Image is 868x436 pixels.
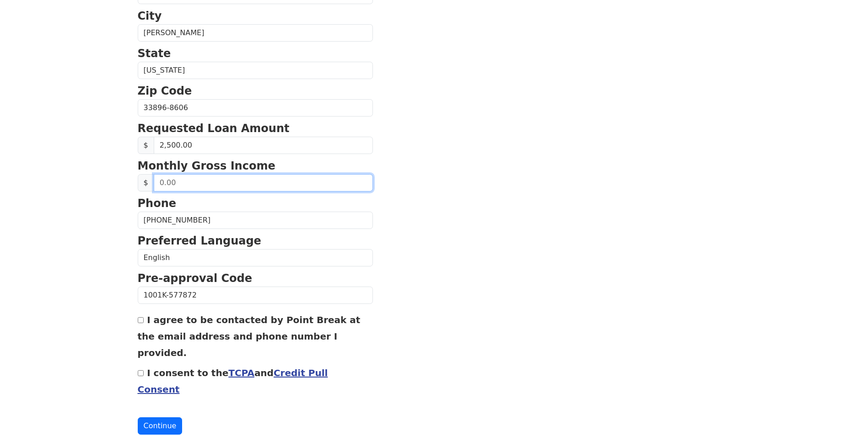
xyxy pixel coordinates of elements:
a: TCPA [228,367,254,378]
label: I consent to the and [138,367,328,395]
span: $ [138,174,154,191]
strong: Preferred Language [138,234,261,247]
p: Monthly Gross Income [138,158,373,174]
strong: Requested Loan Amount [138,122,290,135]
input: City [138,24,373,42]
strong: Pre-approval Code [138,272,253,285]
input: Zip Code [138,99,373,117]
label: I agree to be contacted by Point Break at the email address and phone number I provided. [138,314,361,358]
input: 0.00 [154,174,373,191]
strong: Zip Code [138,85,192,97]
button: Continue [138,417,183,435]
strong: City [138,10,162,22]
input: Phone [138,212,373,229]
strong: Phone [138,197,177,210]
input: Requested Loan Amount [154,137,373,154]
strong: State [138,47,171,60]
span: $ [138,137,154,154]
input: Pre-approval Code [138,287,373,304]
